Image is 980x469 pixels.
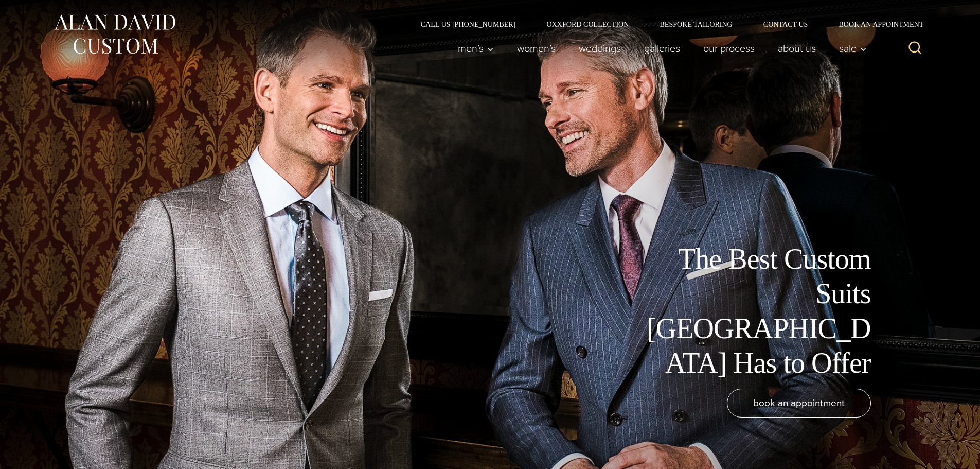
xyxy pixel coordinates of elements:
[53,11,176,57] img: Alan David Custom
[458,43,494,54] span: Men’s
[446,38,872,59] nav: Primary Navigation
[405,21,531,28] a: Call Us [PHONE_NUMBER]
[823,21,927,28] a: Book an Appointment
[839,43,867,54] span: Sale
[639,242,871,380] h1: The Best Custom Suits [GEOGRAPHIC_DATA] Has to Offer
[753,395,845,410] span: book an appointment
[727,389,871,418] a: book an appointment
[766,38,827,59] a: About Us
[903,36,928,61] button: View Search Form
[632,38,691,59] a: Galleries
[691,38,766,59] a: Our Process
[567,38,632,59] a: weddings
[505,38,567,59] a: Women’s
[748,21,824,28] a: Contact Us
[531,21,644,28] a: Oxxford Collection
[405,21,928,28] nav: Secondary Navigation
[644,21,747,28] a: Bespoke Tailoring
